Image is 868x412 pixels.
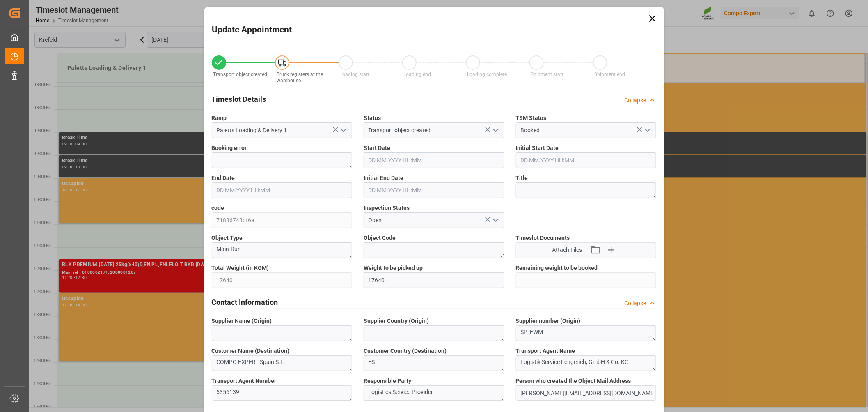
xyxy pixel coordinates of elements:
[212,317,272,325] span: Supplier Name (Origin)
[212,297,278,308] h2: Contact Information
[213,71,267,77] span: Transport object created
[552,246,582,254] span: Attach Files
[364,347,447,355] span: Customer Country (Destination)
[404,71,431,77] span: Loading end
[516,144,559,152] span: Initial Start Date
[212,174,235,182] span: End Date
[516,234,570,242] span: Timeslot Documents
[212,204,224,212] span: code
[489,124,501,137] button: open menu
[516,317,581,325] span: Supplier number (Origin)
[641,124,653,137] button: open menu
[489,214,501,227] button: open menu
[212,114,227,122] span: Ramp
[212,144,247,152] span: Booking error
[467,71,507,77] span: Loading complete
[364,174,403,182] span: Initial End Date
[212,94,266,105] h2: Timeslot Details
[516,174,528,182] span: Title
[212,242,353,258] textarea: Main-Run
[277,71,323,83] span: Truck registers at the warehouse
[212,264,269,272] span: Total Weight (in KGM)
[364,204,410,212] span: Inspection Status
[364,122,504,138] input: Type to search/select
[364,317,429,325] span: Supplier Country (Origin)
[594,71,625,77] span: Shipment end
[516,347,575,355] span: Transport Agent Name
[212,23,292,37] h2: Update Appointment
[212,377,277,385] span: Transport Agent Number
[625,96,646,105] div: Collapse
[364,355,504,371] textarea: ES
[212,182,353,198] input: DD.MM.YYYY HH:MM
[364,377,411,385] span: Responsible Party
[212,234,243,242] span: Object Type
[212,355,353,371] textarea: COMPO EXPERT Spain S.L.
[516,152,657,168] input: DD.MM.YYYY HH:MM
[516,114,547,122] span: TSM Status
[364,144,390,152] span: Start Date
[212,347,290,355] span: Customer Name (Destination)
[340,71,370,77] span: Loading start
[364,385,504,401] textarea: Logistics Service Provider
[516,325,657,341] textarea: SP_EWM
[337,124,349,137] button: open menu
[516,377,631,385] span: Person who created the Object Mail Address
[364,182,504,198] input: DD.MM.YYYY HH:MM
[364,152,504,168] input: DD.MM.YYYY HH:MM
[364,234,396,242] span: Object Code
[516,355,657,371] textarea: Logistik Service Lengerich, GmbH & Co. KG
[212,385,353,401] textarea: 5356139
[531,71,563,77] span: Shipment start
[364,264,423,272] span: Weight to be picked up
[212,122,353,138] input: Type to search/select
[516,264,598,272] span: Remaining weight to be booked
[625,299,646,308] div: Collapse
[364,114,381,122] span: Status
